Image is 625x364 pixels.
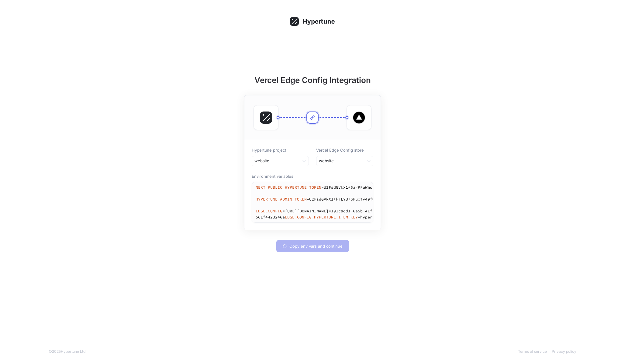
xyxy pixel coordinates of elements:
[289,244,343,248] span: Copy env vars and continue
[49,349,85,354] div: © 2025 Hypertune Ltd
[252,147,309,153] p: Hypertune project
[233,74,392,86] h1: Vercel Edge Config Integration
[276,240,349,252] button: Copy env vars and continue
[316,147,373,153] p: Vercel Edge Config store
[552,349,576,354] a: Privacy policy
[252,182,560,222] textarea: NEXT_PUBLIC_HYPERTUNE_TOKEN=U2FsdGVkX1+5arPFaWmogLbnhus+hY6+/z5FT9rQ3G4= HYPERTUNE_ADMIN_TOKEN=U2...
[518,349,547,354] a: Terms of service
[252,173,373,180] p: Environment variables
